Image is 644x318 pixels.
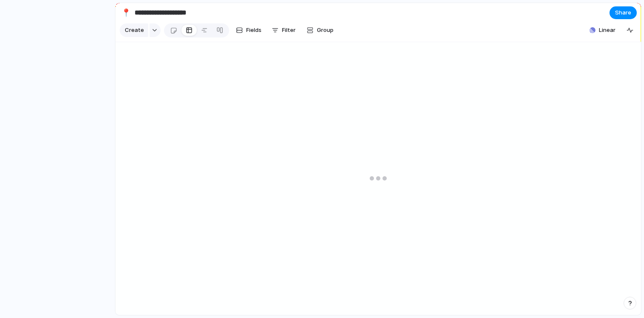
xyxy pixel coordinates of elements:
button: Fields [233,23,265,37]
button: Filter [268,23,299,37]
button: Group [302,23,338,37]
button: 📍 [119,6,133,20]
div: 📍 [121,7,131,18]
button: Share [609,6,637,19]
span: Fields [246,26,262,34]
span: Linear [599,26,615,34]
button: Create [120,23,148,37]
span: Share [615,9,631,17]
span: Filter [282,26,296,34]
button: Linear [586,24,619,37]
span: Group [317,26,333,34]
span: Create [125,26,144,34]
